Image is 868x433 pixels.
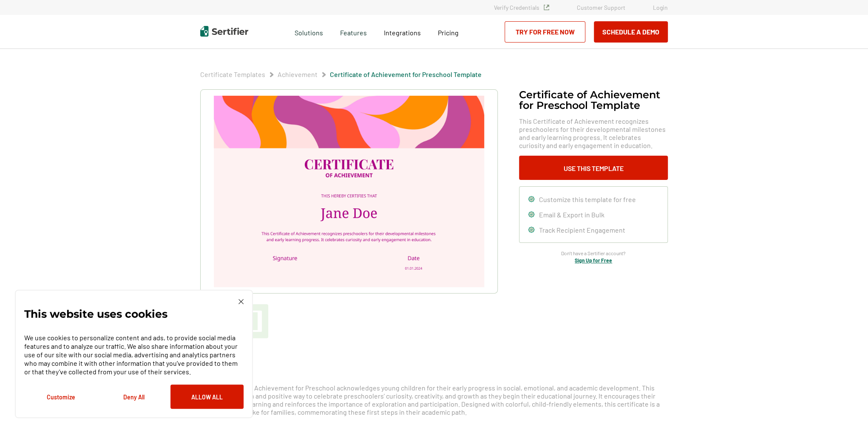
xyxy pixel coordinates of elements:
[594,21,668,43] button: Schedule a Demo
[200,70,482,79] div: Breadcrumb
[494,4,549,11] a: Verify Credentials
[577,4,625,11] a: Customer Support
[519,117,668,149] span: This Certificate of Achievement recognizes preschoolers for their developmental milestones and ea...
[24,310,167,318] p: This website uses cookies
[24,385,97,409] button: Customize
[330,70,482,79] span: Certificate of Achievement for Preschool Template
[539,211,604,219] span: Email & Export in Bulk
[544,5,549,10] img: Verified
[653,4,668,11] a: Login
[214,96,484,287] img: Certificate of Achievement for Preschool Template
[384,28,421,37] span: Integrations
[200,70,265,79] span: Certificate Templates
[200,26,248,37] img: Sertifier | Digital Credentialing Platform
[519,89,668,111] h1: Certificate of Achievement for Preschool Template
[561,249,626,257] span: Don’t have a Sertifier account?
[295,26,323,37] span: Solutions
[384,26,421,37] a: Integrations
[575,257,612,263] a: Sign Up for Free
[200,384,660,416] span: The Certificate of Achievement for Preschool acknowledges young children for their early progress...
[24,333,244,376] p: We use cookies to personalize content and ads, to provide social media features and to analyze ou...
[438,26,459,37] a: Pricing
[97,385,170,409] button: Deny All
[278,70,318,79] span: Achievement
[170,385,244,409] button: Allow All
[539,195,636,203] span: Customize this template for free
[825,392,868,433] iframe: Chat Widget
[200,70,265,78] a: Certificate Templates
[330,70,482,78] a: Certificate of Achievement for Preschool Template
[340,26,367,37] span: Features
[238,299,244,304] img: Cookie Popup Close
[438,28,459,37] span: Pricing
[505,21,585,43] a: Try for Free Now
[519,156,668,180] button: Use This Template
[278,70,318,78] a: Achievement
[539,226,625,234] span: Track Recipient Engagement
